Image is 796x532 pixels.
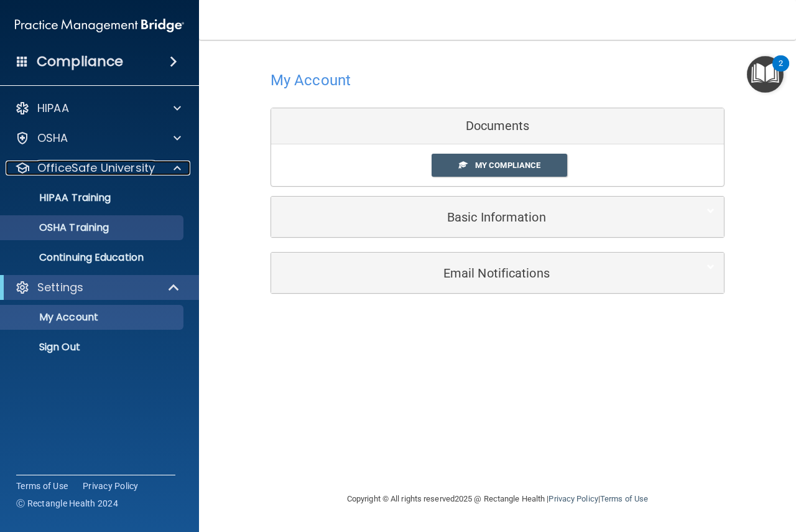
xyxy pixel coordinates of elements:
a: Basic Information [280,203,715,231]
h5: Basic Information [280,210,677,224]
h4: My Account [271,72,351,88]
a: Terms of Use [16,480,68,492]
a: Privacy Policy [83,480,139,492]
p: HIPAA [37,101,69,116]
a: OfficeSafe University [15,161,181,175]
a: HIPAA [15,101,181,116]
a: Privacy Policy [548,494,598,503]
a: Email Notifications [280,259,715,287]
h5: Email Notifications [280,266,677,280]
img: PMB logo [15,13,184,38]
div: 2 [779,63,783,80]
p: OfficeSafe University [37,161,155,175]
button: Open Resource Center, 2 new notifications [747,56,784,93]
a: Settings [15,280,180,295]
div: Documents [271,108,724,144]
p: HIPAA Training [8,192,111,204]
span: My Compliance [475,161,540,170]
p: My Account [8,311,178,324]
p: OSHA Training [8,222,109,234]
p: OSHA [37,131,68,146]
p: Settings [37,280,83,295]
h4: Compliance [37,53,123,70]
a: OSHA [15,131,181,146]
span: Ⓒ Rectangle Health 2024 [16,497,118,510]
a: Terms of Use [600,494,648,503]
div: Copyright © All rights reserved 2025 @ Rectangle Health | | [271,479,724,519]
iframe: Drift Widget Chat Controller [581,444,781,493]
p: Sign Out [8,341,178,353]
p: Continuing Education [8,251,178,264]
